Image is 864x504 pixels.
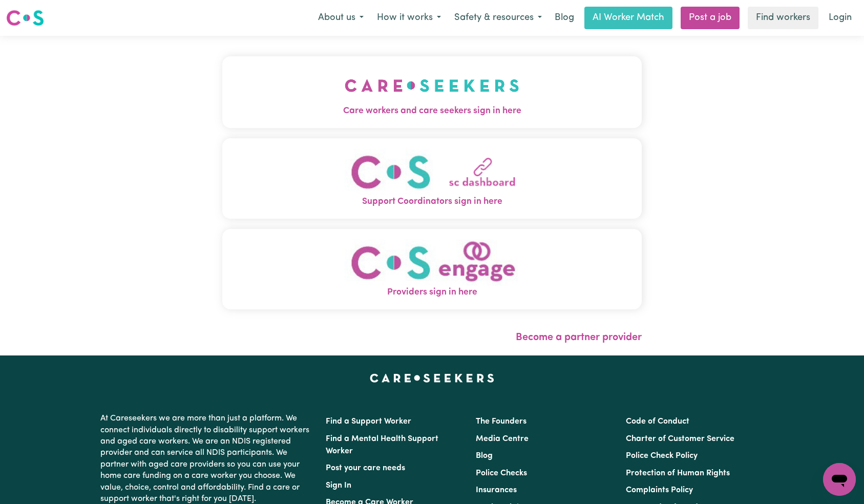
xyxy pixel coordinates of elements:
a: Blog [476,452,493,460]
button: Safety & resources [448,7,549,29]
button: Providers sign in here [222,229,642,309]
a: Media Centre [476,435,529,443]
a: Find a Mental Health Support Worker [326,435,438,455]
a: Find workers [748,7,818,29]
button: How it works [370,7,448,29]
a: Police Checks [476,469,527,477]
a: Blog [549,7,580,29]
a: AI Worker Match [584,7,672,29]
a: Find a Support Worker [326,417,411,426]
a: Complaints Policy [626,486,693,494]
a: Charter of Customer Service [626,435,734,443]
button: Support Coordinators sign in here [222,138,642,219]
a: The Founders [476,417,526,426]
span: Support Coordinators sign in here [222,195,642,208]
span: Providers sign in here [222,286,642,299]
iframe: Button to launch messaging window [823,463,856,496]
a: Careseekers logo [6,6,44,30]
a: Post a job [681,7,740,29]
a: Police Check Policy [626,452,698,460]
img: Careseekers logo [6,9,44,27]
a: Post your care needs [326,464,405,472]
a: Sign In [326,481,351,490]
button: Care workers and care seekers sign in here [222,56,642,128]
span: Care workers and care seekers sign in here [222,104,642,118]
a: Insurances [476,486,517,494]
a: Protection of Human Rights [626,469,730,477]
a: Code of Conduct [626,417,689,426]
a: Become a partner provider [516,332,642,343]
a: Careseekers home page [370,374,494,382]
a: Login [823,7,858,29]
button: About us [311,7,370,29]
